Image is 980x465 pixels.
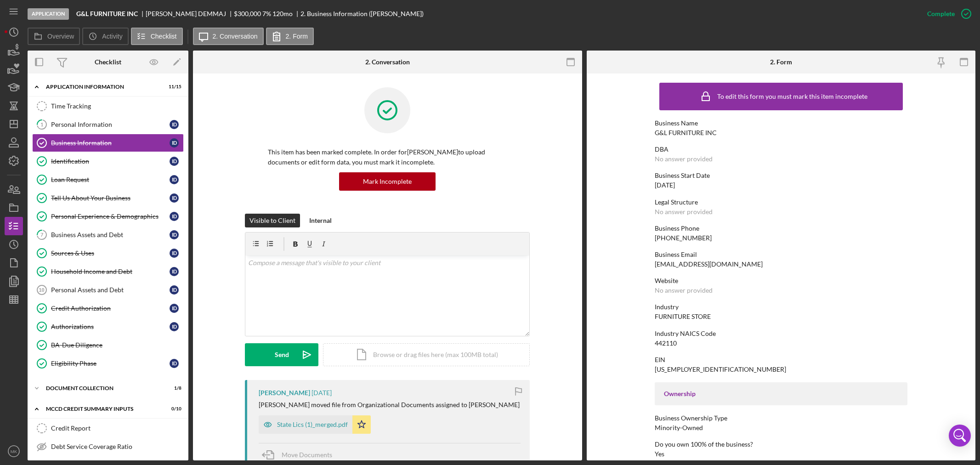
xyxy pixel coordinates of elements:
[170,120,179,129] div: I D
[245,214,300,227] button: Visible to Client
[213,33,258,40] label: 2. Conversation
[32,281,184,299] a: 10Personal Assets and DebtID
[268,147,507,168] p: This item has been marked complete. In order for [PERSON_NAME] to upload documents or edit form d...
[170,359,179,368] div: I D
[32,336,184,354] a: BA-Due Diligence
[32,226,184,244] a: 7Business Assets and DebtID
[770,58,792,66] div: 2. Form
[32,299,184,318] a: Credit AuthorizationID
[51,443,183,450] div: Debt Service Coverage Ratio
[165,406,181,412] div: 0 / 10
[277,421,348,428] div: State Lics (1)_merged.pdf
[655,366,786,373] div: [US_EMPLOYER_IDENTIFICATION_NUMBER]
[165,386,181,391] div: 1 / 8
[51,139,170,147] div: Business Information
[655,129,717,136] div: G&L FURNITURE INC
[365,58,410,66] div: 2. Conversation
[339,172,436,191] button: Mark Incomplete
[131,28,183,45] button: Checklist
[46,386,159,391] div: Document Collection
[82,28,128,45] button: Activity
[655,172,907,179] div: Business Start Date
[151,33,177,40] label: Checklist
[51,194,170,202] div: Tell Us About Your Business
[51,250,170,257] div: Sources & Uses
[655,340,677,347] div: 442110
[165,84,181,90] div: 11 / 15
[655,450,664,458] div: Yes
[170,267,179,276] div: I D
[170,212,179,221] div: I D
[170,285,179,295] div: I D
[47,33,74,40] label: Overview
[46,406,159,412] div: MCCD Credit Summary Inputs
[655,225,907,232] div: Business Phone
[40,121,43,127] tspan: 1
[32,419,184,437] a: Credit Report
[32,318,184,336] a: AuthorizationsID
[32,207,184,226] a: Personal Experience & DemographicsID
[32,244,184,262] a: Sources & UsesID
[51,341,183,349] div: BA-Due Diligence
[282,451,332,459] span: Move Documents
[76,10,138,17] b: G&L FURNITURE INC
[655,356,907,363] div: EIN
[234,10,261,17] span: $300,000
[170,322,179,331] div: I D
[51,360,170,367] div: Eligibility Phase
[11,449,17,454] text: MK
[655,251,907,258] div: Business Email
[262,10,271,17] div: 7 %
[717,93,867,100] div: To edit this form you must mark this item incomplete
[170,175,179,184] div: I D
[146,10,234,17] div: [PERSON_NAME] DEMMAJ
[259,389,310,397] div: [PERSON_NAME]
[28,28,80,45] button: Overview
[655,414,907,422] div: Business Ownership Type
[664,390,898,397] div: Ownership
[249,214,295,227] div: Visible to Client
[51,305,170,312] div: Credit Authorization
[655,155,713,163] div: No answer provided
[51,121,170,128] div: Personal Information
[927,5,955,23] div: Complete
[918,5,975,23] button: Complete
[170,304,179,313] div: I D
[949,425,971,447] div: Open Intercom Messenger
[245,343,318,366] button: Send
[286,33,308,40] label: 2. Form
[51,176,170,183] div: Loan Request
[170,138,179,147] div: I D
[32,134,184,152] a: Business InformationID
[300,10,424,17] div: 2. Business Information ([PERSON_NAME])
[51,213,170,220] div: Personal Experience & Demographics
[655,208,713,215] div: No answer provided
[40,232,44,238] tspan: 7
[312,389,332,397] time: 2025-07-23 00:52
[28,8,69,20] div: Application
[259,401,520,408] div: [PERSON_NAME] moved file from Organizational Documents assigned to [PERSON_NAME]
[655,198,907,206] div: Legal Structure
[170,157,179,166] div: I D
[51,286,170,294] div: Personal Assets and Debt
[51,231,170,238] div: Business Assets and Debt
[275,343,289,366] div: Send
[655,287,713,294] div: No answer provided
[266,28,314,45] button: 2. Form
[655,424,703,431] div: Minority-Owned
[51,102,183,110] div: Time Tracking
[51,425,183,432] div: Credit Report
[32,262,184,281] a: Household Income and DebtID
[32,189,184,207] a: Tell Us About Your BusinessID
[170,249,179,258] div: I D
[51,158,170,165] div: Identification
[655,146,907,153] div: DBA
[655,441,907,448] div: Do you own 100% of the business?
[655,330,907,337] div: Industry NAICS Code
[102,33,122,40] label: Activity
[272,10,293,17] div: 120 mo
[655,181,675,189] div: [DATE]
[32,354,184,373] a: Eligibility PhaseID
[39,287,44,293] tspan: 10
[655,313,711,320] div: FURNITURE STORE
